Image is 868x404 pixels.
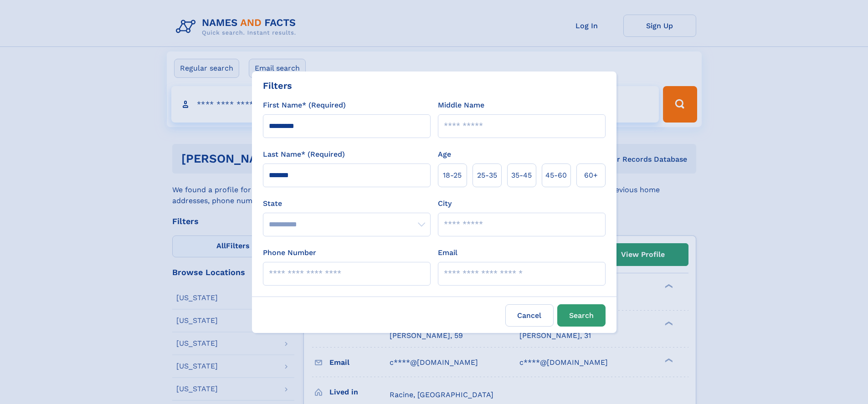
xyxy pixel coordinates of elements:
[263,149,345,160] label: Last Name* (Required)
[477,170,497,181] span: 25‑35
[438,149,451,160] label: Age
[557,304,606,327] button: Search
[584,170,598,181] span: 60+
[438,100,484,111] label: Middle Name
[505,304,554,327] label: Cancel
[263,79,292,92] div: Filters
[263,100,346,111] label: First Name* (Required)
[443,170,462,181] span: 18‑25
[263,198,431,209] label: State
[263,247,316,258] label: Phone Number
[438,247,457,258] label: Email
[511,170,532,181] span: 35‑45
[545,170,567,181] span: 45‑60
[438,198,452,209] label: City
